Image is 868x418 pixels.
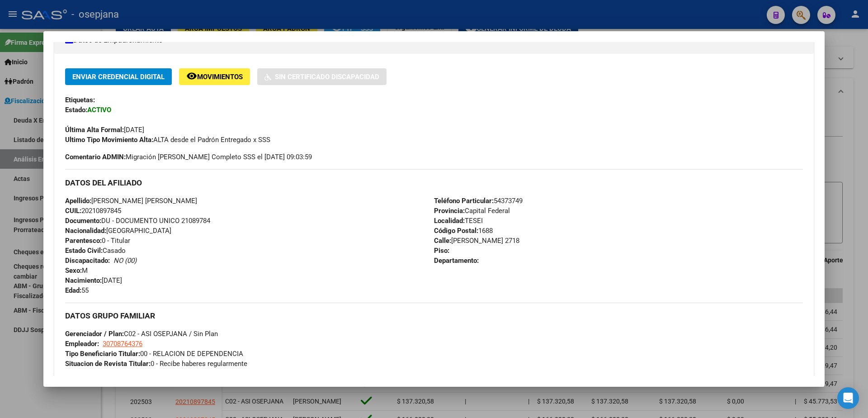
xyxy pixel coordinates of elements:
strong: Teléfono Particular: [434,197,494,205]
strong: ACTIVO [87,106,111,114]
span: 54373749 [434,197,523,205]
strong: Apellido: [65,197,91,205]
span: 00 - RELACION DE DEPENDENCIA [65,350,243,358]
strong: Piso: [434,247,449,255]
strong: Tipo Beneficiario Titular: [65,350,140,358]
i: NO (00) [113,256,137,265]
strong: Provincia: [434,207,465,215]
div: Open Intercom Messenger [837,387,859,409]
span: [DATE] [65,276,122,285]
span: Movimientos [197,73,243,81]
strong: Código Postal: [434,227,478,235]
span: Casado [65,247,126,255]
strong: Última Alta Formal: [65,126,124,134]
span: ALTA desde el Padrón Entregado x SSS [65,136,270,144]
strong: Discapacitado: [65,256,110,265]
span: [DATE] [65,126,144,134]
strong: Etiquetas: [65,96,95,104]
span: 0 - Titular [65,237,130,245]
strong: Parentesco: [65,237,102,245]
strong: Estado: [65,106,87,114]
strong: Documento: [65,217,101,225]
strong: Calle: [434,237,451,245]
span: Capital Federal [434,207,510,215]
strong: Estado Civil: [65,247,103,255]
strong: Ultimo Tipo Movimiento Alta: [65,136,153,144]
strong: Comentario ADMIN: [65,153,126,161]
span: 20210897845 [65,207,121,215]
strong: Situacion de Revista Titular: [65,360,151,368]
strong: Localidad: [434,217,465,225]
span: C02 - ASI OSEPJANA / Sin Plan [65,330,218,338]
span: 30708764376 [103,340,142,348]
strong: Sexo: [65,266,82,275]
strong: Empleador: [65,340,99,348]
mat-icon: remove_red_eye [186,71,197,81]
strong: Nacimiento: [65,276,102,285]
button: Enviar Credencial Digital [65,68,172,85]
h3: DATOS DEL AFILIADO [65,178,803,188]
span: DU - DOCUMENTO UNICO 21089784 [65,217,210,225]
span: TESEI [434,217,483,225]
span: Migración [PERSON_NAME] Completo SSS el [DATE] 09:03:59 [65,152,312,162]
strong: Nacionalidad: [65,227,106,235]
strong: CUIL: [65,207,81,215]
h3: DATOS GRUPO FAMILIAR [65,311,803,321]
span: M [65,266,88,275]
span: Enviar Credencial Digital [72,73,165,81]
span: 1688 [434,227,493,235]
strong: Edad: [65,286,81,294]
span: Sin Certificado Discapacidad [275,73,379,81]
strong: Gerenciador / Plan: [65,330,124,338]
span: 0 - Recibe haberes regularmente [65,360,247,368]
button: Sin Certificado Discapacidad [257,68,387,85]
strong: Departamento: [434,256,479,265]
span: [GEOGRAPHIC_DATA] [65,227,171,235]
span: [PERSON_NAME] 2718 [434,237,519,245]
button: Movimientos [179,68,250,85]
span: [PERSON_NAME] [PERSON_NAME] [65,197,197,205]
span: 55 [65,286,89,294]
